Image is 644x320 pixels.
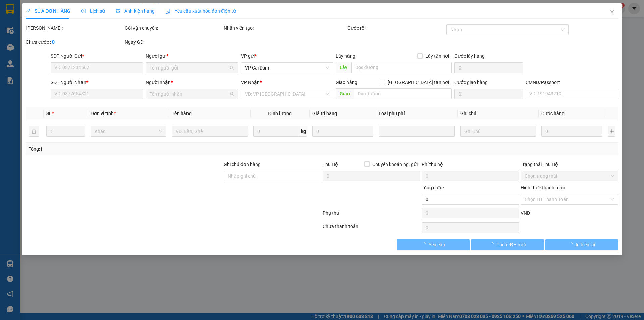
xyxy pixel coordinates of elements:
span: SỬA ĐƠN HÀNG [26,8,70,14]
th: Loại phụ phí [376,107,457,120]
span: edit [26,9,31,13]
button: delete [29,126,39,137]
span: Lấy hàng [336,53,355,59]
span: Tên hàng [172,111,192,116]
button: Yêu cầu [397,239,470,250]
div: Người gửi [146,52,238,60]
span: close [609,10,615,15]
div: Người nhận [146,79,238,86]
label: Hình thức thanh toán [521,185,565,190]
span: VND [521,210,530,216]
button: In biên lai [545,239,618,250]
span: clock-circle [81,9,86,13]
span: Giao [336,88,354,99]
div: VP gửi [241,52,333,60]
input: Ghi Chú [460,126,536,137]
input: Ghi chú đơn hàng [224,171,321,181]
div: Tổng: 1 [29,145,249,153]
input: Dọc đường [354,88,452,99]
span: In biên lai [576,241,595,248]
span: SL [46,111,52,116]
span: Chọn trạng thái [525,171,614,181]
label: Cước giao hàng [454,80,488,85]
span: Thêm ĐH mới [497,241,525,248]
span: Thu Hộ [323,162,338,167]
b: 0 [52,39,55,45]
span: Giao hàng [336,80,357,85]
span: kg [300,126,307,137]
img: icon [165,9,171,14]
input: VD: Bàn, Ghế [172,126,248,137]
input: Tên người gửi [150,64,228,72]
input: 0 [312,126,373,137]
div: Chưa thanh toán [322,223,421,234]
button: Close [603,3,622,22]
th: Ghi chú [458,107,539,120]
span: loading [568,242,576,247]
div: SĐT Người Gửi [51,52,143,60]
span: user [229,65,234,70]
span: loading [421,242,429,247]
span: [GEOGRAPHIC_DATA] tận nơi [385,79,452,86]
span: Khác [95,126,162,136]
div: Chưa cước : [26,38,123,46]
button: plus [608,126,615,137]
span: Tổng cước [422,185,444,190]
div: SĐT Người Nhận [51,79,143,86]
span: Định lượng [268,111,292,116]
div: Phụ thu [322,209,421,221]
span: Lấy tận nơi [423,52,452,60]
span: user [229,92,234,96]
input: Dọc đường [351,62,452,73]
span: Cước hàng [541,111,565,116]
span: Giá trị hàng [312,111,337,116]
label: Cước lấy hàng [454,53,485,59]
button: Thêm ĐH mới [471,239,544,250]
input: Cước giao hàng [454,89,523,99]
span: Yêu cầu [429,241,445,248]
div: [PERSON_NAME]: [26,24,123,32]
span: picture [116,9,120,13]
span: Đơn vị tính [91,111,116,116]
span: Lấy [336,62,351,73]
input: Cước lấy hàng [454,62,523,73]
span: Lịch sử [81,8,105,14]
div: Trạng thái Thu Hộ [521,161,618,168]
div: Nhân viên tạo: [224,24,346,32]
span: Ảnh kiện hàng [116,8,155,14]
label: Ghi chú đơn hàng [224,162,261,167]
div: CMND/Passport [526,79,618,86]
input: Tên người nhận [150,90,228,98]
span: loading [489,242,497,247]
div: Cước rồi : [347,24,445,32]
div: Gói vận chuyển: [125,24,222,32]
div: Ngày GD: [125,38,222,46]
span: VP Cái Dăm [245,63,329,73]
span: Chuyển khoản ng. gửi [370,161,420,168]
span: VP Nhận [241,80,260,85]
div: Phí thu hộ [422,161,519,171]
input: 0 [541,126,602,137]
span: Yêu cầu xuất hóa đơn điện tử [165,8,236,14]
